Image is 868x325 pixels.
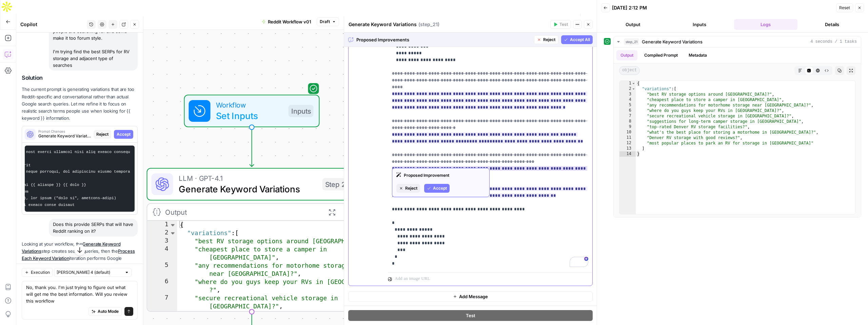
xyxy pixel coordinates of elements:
[289,105,314,117] div: Inputs
[466,312,475,319] span: Test
[22,86,138,122] p: The current prompt is generating variations that are too Reddit-specific and conversational rathe...
[94,130,111,139] button: Reject
[559,21,568,27] span: Test
[57,269,122,276] input: Claude Sonnet 4 (default)
[619,146,636,151] div: 13
[147,168,357,312] div: LLM · GPT-4.1Generate Keyword VariationsStep 21Output{ "variations":[ "best RV storage options ar...
[216,99,283,110] span: Workflow
[632,81,635,86] span: Toggle code folding, rows 1 through 14
[619,140,636,146] div: 12
[147,221,177,229] div: 1
[619,92,636,97] div: 3
[38,130,91,133] span: Prompt Changes
[20,21,85,28] div: Copilot
[317,17,339,26] button: Draft
[169,221,177,229] span: Toggle code folding, rows 1 through 14
[396,184,420,193] button: Reject
[668,19,731,30] button: Inputs
[22,241,138,276] p: Looking at your workflow, the step creates search queries, then the iteration performs Google sea...
[396,172,485,178] div: Proposed Improvement
[322,178,351,190] div: Step 21
[147,237,177,245] div: 3
[619,151,636,157] div: 14
[619,135,636,140] div: 11
[348,291,593,302] button: Add Message
[169,229,177,237] span: Toggle code folding, rows 2 through 13
[459,293,488,300] span: Add Message
[147,95,357,127] div: WorkflowSet InputsInputs
[561,35,593,44] button: Accept All
[614,36,861,47] button: 4 seconds / 1 tasks
[619,81,636,86] div: 1
[147,294,177,310] div: 7
[22,268,53,277] button: Execution
[31,269,50,275] span: Execution
[619,66,640,75] span: object
[147,262,177,278] div: 5
[405,185,417,191] span: Reject
[800,19,864,30] button: Details
[642,38,703,45] span: Generate Keyword Variations
[685,50,711,60] button: Metadata
[839,5,850,11] span: Reset
[619,108,636,113] div: 6
[147,278,177,294] div: 6
[810,39,857,45] span: 4 seconds / 1 tasks
[619,113,636,119] div: 7
[96,131,108,137] span: Reject
[147,229,177,237] div: 2
[619,86,636,92] div: 2
[258,16,315,27] button: Reddit Workflow v01
[619,130,636,135] div: 10
[22,75,138,81] h2: Solution
[550,20,571,29] button: Test
[147,245,177,262] div: 4
[49,219,138,236] div: Does this provide SERPs that will have Reddit ranking on it?
[88,307,122,316] button: Auto Mode
[38,133,91,139] span: Generate Keyword Variations (step_21)
[601,19,665,30] button: Output
[356,36,531,43] span: Proposed Improvements
[348,310,593,321] button: Test
[250,127,254,167] g: Edge from start to step_21
[534,35,558,44] button: Reject
[98,308,119,314] span: Auto Mode
[619,97,636,102] div: 4
[619,119,636,124] div: 8
[418,21,439,28] span: ( step_21 )
[349,21,417,28] textarea: Generate Keyword Variations
[268,18,311,25] span: Reddit Workflow v01
[179,182,317,196] span: Generate Keyword Variations
[216,109,283,122] span: Set Inputs
[26,284,133,304] textarea: No, thank you. I'm just trying to figure out what will get me the best information. Will you revi...
[624,38,639,45] span: step_21
[616,50,637,60] button: Output
[165,207,320,217] div: Output
[614,47,861,217] div: 4 seconds / 1 tasks
[179,173,317,184] span: LLM · GPT-4.1
[632,86,635,92] span: Toggle code folding, rows 2 through 13
[836,3,853,12] button: Reset
[619,124,636,130] div: 9
[22,248,135,261] a: Process Each Keyword Variation
[117,131,131,137] span: Accept
[22,241,121,254] a: Generate Keyword Variations
[424,184,450,193] button: Accept
[433,185,447,191] span: Accept
[543,37,555,43] span: Reject
[114,130,133,139] button: Accept
[570,37,590,43] span: Accept All
[640,50,682,60] button: Compiled Prompt
[734,19,798,30] button: Logs
[619,102,636,108] div: 5
[320,19,330,25] span: Draft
